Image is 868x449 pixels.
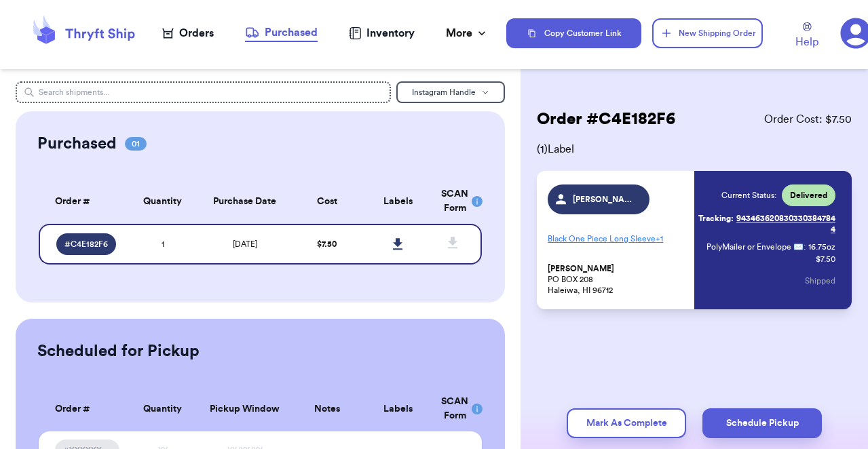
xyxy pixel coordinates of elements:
span: # C4E182F6 [64,239,108,250]
h2: Order # C4E182F6 [537,109,675,130]
div: SCAN Form [441,395,466,423]
button: Mark As Complete [567,408,686,438]
span: 1 [162,240,164,248]
div: SCAN Form [441,187,466,216]
span: [PERSON_NAME] [548,264,614,274]
a: Purchased [245,24,318,42]
th: Labels [362,387,434,431]
p: $ 7.50 [816,254,835,265]
a: Help [795,22,818,50]
h2: Scheduled for Pickup [37,340,200,362]
div: More [446,25,489,41]
span: Order Cost: $ 7.50 [764,111,852,128]
p: PO BOX 208 Haleiwa, HI 96712 [548,263,686,296]
div: Purchased [245,24,318,41]
span: [DATE] [233,240,257,248]
button: Instagram Handle [396,81,505,103]
span: $ 7.50 [317,240,337,248]
span: 16.75 oz [808,241,835,252]
th: Quantity [128,387,199,431]
span: Delivered [790,190,827,201]
th: Quantity [128,179,199,224]
input: Search shipments... [16,81,391,103]
a: Orders [162,25,214,41]
span: PolyMailer or Envelope ✉️ [706,243,804,251]
span: Tracking: [698,213,734,224]
span: 01 [125,137,147,151]
button: New Shipping Order [652,18,763,48]
th: Pickup Window [198,387,291,431]
p: Black One Piece Long Sleeve [548,228,686,250]
span: Current Status: [721,190,776,201]
button: Shipped [805,266,835,296]
span: [PERSON_NAME] [573,194,637,205]
th: Purchase Date [198,179,291,224]
button: Schedule Pickup [702,408,822,438]
th: Labels [362,179,434,224]
th: Order # [39,387,128,431]
span: Instagram Handle [412,88,476,96]
a: Inventory [349,25,415,41]
th: Notes [291,387,362,431]
h2: Purchased [37,133,117,155]
span: ( 1 ) Label [537,141,852,157]
a: Tracking:9434636208303303847844 [697,208,835,240]
span: + 1 [656,235,663,243]
th: Cost [291,179,362,224]
th: Order # [39,179,128,224]
span: : [804,241,806,252]
span: Help [795,34,818,50]
button: Copy Customer Link [506,18,641,48]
